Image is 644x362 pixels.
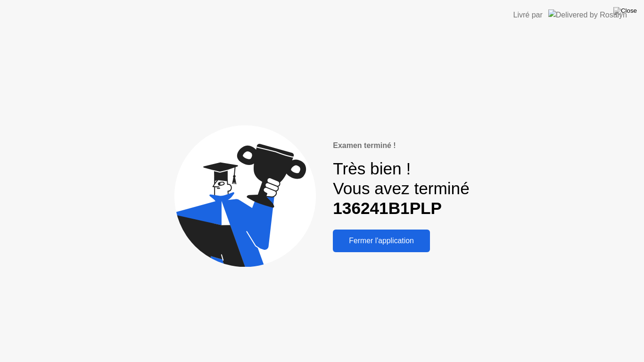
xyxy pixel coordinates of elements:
img: Close [613,7,637,15]
img: Delivered by Rosalyn [548,9,627,20]
div: Livré par [513,9,543,21]
div: Très bien ! Vous avez terminé [333,159,469,219]
b: 136241B1PLP [333,199,442,217]
div: Fermer l'application [336,237,427,245]
button: Fermer l'application [333,230,430,252]
div: Examen terminé ! [333,140,469,151]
